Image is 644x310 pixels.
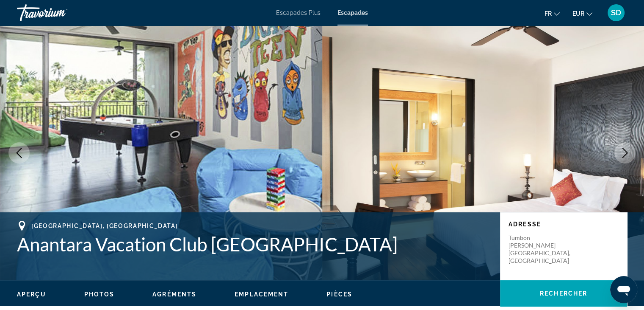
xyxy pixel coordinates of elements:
[500,280,627,307] button: Rechercher
[544,10,552,17] font: fr
[509,221,619,228] p: Adresse
[326,290,352,298] button: Pièces
[610,276,637,303] iframe: Bouton de lancement de la fenêtre de messagerie
[235,290,288,298] button: Emplacement
[152,291,196,298] span: Agréments
[84,291,115,298] span: Photos
[17,291,46,298] span: Aperçu
[326,291,352,298] span: Pièces
[17,233,492,255] h1: Anantara Vacation Club [GEOGRAPHIC_DATA]
[8,142,30,163] button: Previous image
[276,9,321,16] a: Escapades Plus
[614,142,636,163] button: Next image
[152,290,196,298] button: Agréments
[509,234,576,265] p: Tumbon [PERSON_NAME] [GEOGRAPHIC_DATA], [GEOGRAPHIC_DATA]
[17,2,102,24] a: Travorium
[544,7,560,20] button: Changer de langue
[572,7,592,20] button: Changer de devise
[540,290,587,297] span: Rechercher
[84,290,115,298] button: Photos
[235,291,288,298] span: Emplacement
[611,8,621,17] font: SD
[572,10,584,17] font: EUR
[605,4,627,22] button: Menu utilisateur
[337,9,368,16] a: Escapades
[17,290,46,298] button: Aperçu
[31,223,178,229] span: [GEOGRAPHIC_DATA], [GEOGRAPHIC_DATA]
